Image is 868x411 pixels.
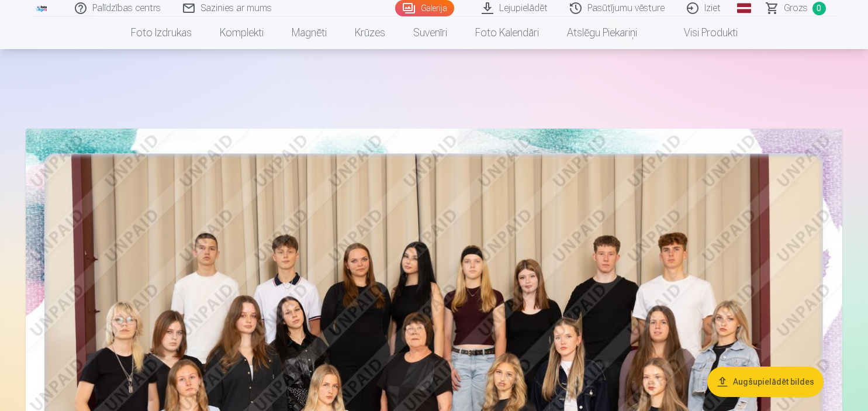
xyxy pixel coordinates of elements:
[784,1,808,15] span: Grozs
[399,16,461,49] a: Suvenīri
[36,5,49,12] img: /fa1
[812,2,826,15] span: 0
[117,16,206,49] a: Foto izdrukas
[341,16,399,49] a: Krūzes
[206,16,278,49] a: Komplekti
[553,16,651,49] a: Atslēgu piekariņi
[278,16,341,49] a: Magnēti
[461,16,553,49] a: Foto kalendāri
[651,16,752,49] a: Visi produkti
[707,367,824,397] button: Augšupielādēt bildes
